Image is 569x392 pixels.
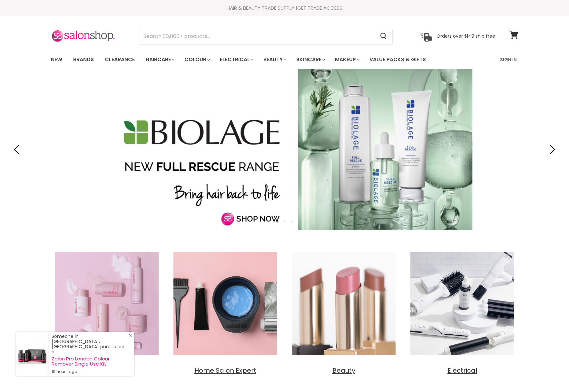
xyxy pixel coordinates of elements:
[297,5,342,11] a: GET TRADE ACCESS
[16,332,48,376] a: Visit product page
[46,50,464,69] ul: Main menu
[11,143,24,156] button: Previous
[375,29,392,44] button: Search
[406,248,518,360] img: Electrical
[290,220,293,223] li: Page dot 3
[180,53,214,66] a: Colour
[141,53,178,66] a: Haircare
[537,362,563,386] iframe: Gorgias live chat messenger
[194,366,256,375] span: Home Salon Expert
[140,29,375,44] input: Search
[43,50,526,69] nav: Main
[68,53,99,66] a: Brands
[437,33,496,39] p: Orders over $149 ship free!
[51,248,163,360] img: Haircare
[51,248,163,375] a: Haircare Haircare
[330,53,363,66] a: Makeup
[259,53,290,66] a: Beauty
[169,248,281,375] a: Home Salon Expert Home Salon Expert
[288,248,400,375] a: Beauty Beauty
[288,248,400,360] img: Beauty
[283,220,286,223] li: Page dot 2
[100,53,140,66] a: Clearance
[52,356,128,367] a: Zalon Pro London Colour Remover Single Use Kit
[406,248,518,375] a: Electrical Electrical
[365,53,431,66] a: Value Packs & Gifts
[169,248,281,360] img: Home Salon Expert
[140,29,393,44] form: Product
[496,53,521,66] a: Sign In
[126,334,132,340] a: Close Notification
[215,53,257,66] a: Electrical
[332,366,355,375] span: Beauty
[545,143,558,156] button: Next
[291,53,329,66] a: Skincare
[52,369,128,374] small: 10 hours ago
[43,5,526,11] div: HAIR & BEAUTY TRADE SUPPLY |
[129,334,132,338] svg: Close Icon
[447,366,477,375] span: Electrical
[276,220,279,223] li: Page dot 1
[52,334,128,374] div: Someone in [GEOGRAPHIC_DATA], [GEOGRAPHIC_DATA] purchased a
[46,53,67,66] a: New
